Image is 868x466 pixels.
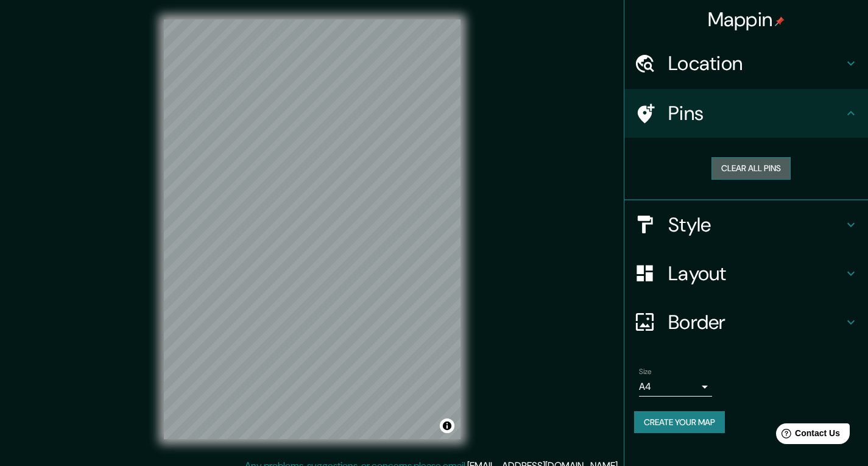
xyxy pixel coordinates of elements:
button: Toggle attribution [440,418,454,433]
div: Layout [624,249,868,298]
button: Create your map [634,411,725,434]
div: Location [624,39,868,88]
div: A4 [639,377,712,397]
div: Border [624,298,868,347]
div: Pins [624,89,868,138]
h4: Style [668,213,844,237]
h4: Location [668,51,844,76]
label: Size [639,366,652,376]
h4: Pins [668,101,844,125]
canvas: Map [164,19,460,439]
button: Clear all pins [711,157,791,180]
h4: Layout [668,261,844,286]
img: pin-icon.png [775,16,785,26]
iframe: Help widget launcher [760,418,855,453]
h4: Mappin [708,7,785,32]
h4: Border [668,310,844,334]
div: Style [624,200,868,249]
